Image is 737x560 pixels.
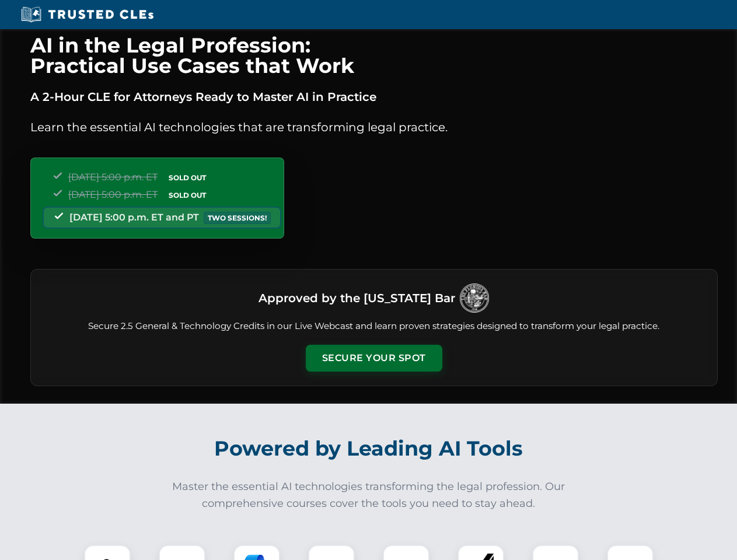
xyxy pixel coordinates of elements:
span: SOLD OUT [165,171,210,184]
h1: AI in the Legal Profession: Practical Use Cases that Work [30,35,718,76]
button: Secure Your Spot [306,345,442,372]
h2: Powered by Leading AI Tools [46,428,692,469]
span: [DATE] 5:00 p.m. ET [68,189,158,200]
span: SOLD OUT [165,189,210,201]
p: A 2-Hour CLE for Attorneys Ready to Master AI in Practice [30,87,718,106]
p: Learn the essential AI technologies that are transforming legal practice. [30,118,718,136]
img: Logo [460,283,489,313]
p: Secure 2.5 General & Technology Credits in our Live Webcast and learn proven strategies designed ... [45,320,703,333]
img: Trusted CLEs [18,6,157,23]
span: [DATE] 5:00 p.m. ET [68,171,158,183]
p: Master the essential AI technologies transforming the legal profession. Our comprehensive courses... [165,478,573,512]
h3: Approved by the [US_STATE] Bar [259,288,455,309]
